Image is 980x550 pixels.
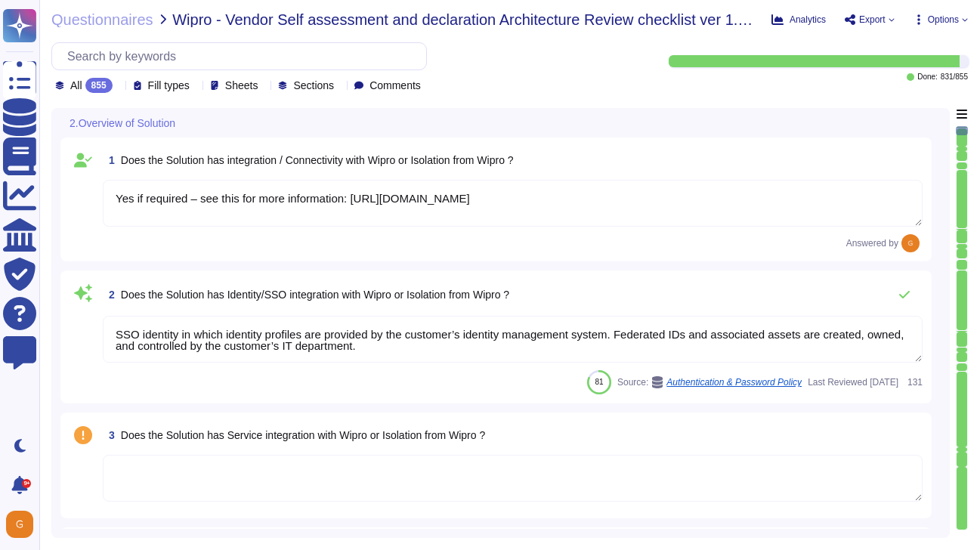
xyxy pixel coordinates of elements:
[103,289,115,300] span: 2
[617,376,802,388] span: Source:
[22,479,31,488] div: 9+
[790,15,826,24] span: Analytics
[808,378,898,387] span: Last Reviewed [DATE]
[941,73,968,81] span: 831 / 855
[51,12,153,27] span: Questionnaires
[225,80,258,91] span: Sheets
[904,378,923,387] span: 131
[121,289,509,301] span: Does the Solution has Identity/SSO integration with Wipro or Isolation from Wipro ?
[121,154,514,166] span: Does the Solution has integration / Connectivity with Wipro or Isolation from Wipro ?
[901,234,920,252] img: user
[917,73,938,81] span: Done:
[103,155,115,165] span: 1
[103,180,923,227] textarea: Yes if required – see this for more information: [URL][DOMAIN_NAME]
[121,429,485,441] span: Does the Solution has Service integration with Wipro or Isolation from Wipro ?
[148,80,190,91] span: Fill types
[928,15,959,24] span: Options
[70,118,175,128] span: 2.Overview of Solution
[595,378,603,386] span: 81
[85,78,113,93] div: 855
[846,239,898,248] span: Answered by
[666,378,802,387] span: Authentication & Password Policy
[103,316,923,363] textarea: SSO identity in which identity profiles are provided by the customer’s identity management system...
[70,80,82,91] span: All
[369,80,421,91] span: Comments
[172,12,759,27] span: Wipro - Vendor Self assessment and declaration Architecture Review checklist ver 1.7.9 for Enterp...
[859,15,886,24] span: Export
[60,43,426,70] input: Search by keywords
[3,508,44,541] button: user
[293,80,334,91] span: Sections
[771,14,826,26] button: Analytics
[6,511,33,538] img: user
[103,430,115,440] span: 3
